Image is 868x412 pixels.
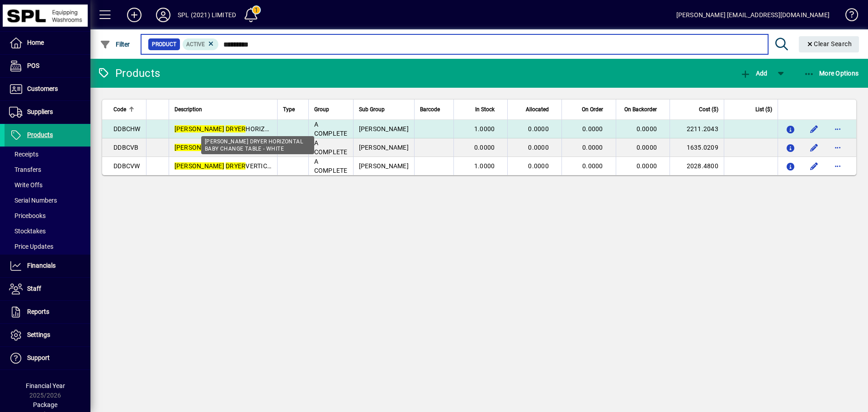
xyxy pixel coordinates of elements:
span: Add [740,70,767,77]
span: List ($) [755,104,772,114]
span: DDBCHW [113,125,141,133]
a: Stocktakes [5,223,90,239]
span: Type [283,104,295,114]
a: Home [5,32,90,54]
a: Transfers [5,162,90,177]
span: Support [27,354,50,361]
span: Active [186,41,205,47]
button: Edit [807,122,821,136]
div: Barcode [420,104,448,114]
span: Customers [27,85,58,92]
span: 0.0000 [474,144,495,151]
span: 0.0000 [582,162,603,170]
a: Staff [5,278,90,300]
span: [PERSON_NAME] [359,125,409,133]
span: Suppliers [27,108,53,115]
a: Reports [5,301,90,323]
span: 0.0000 [637,162,657,170]
div: SPL (2021) LIMITED [178,8,236,22]
td: 2211.2043 [670,120,724,138]
a: Write Offs [5,177,90,193]
div: On Backorder [622,104,665,114]
span: More Options [804,70,859,77]
span: Settings [27,331,50,338]
span: A COMPLETE [314,121,348,137]
a: Customers [5,78,90,100]
div: Type [283,104,303,114]
button: Profile [149,7,178,23]
div: Description [175,104,272,114]
span: On Backorder [624,104,657,114]
button: Add [738,65,769,81]
a: Pricebooks [5,208,90,223]
span: 0.0000 [582,125,603,133]
button: More options [830,122,845,136]
button: Add [120,7,149,23]
span: Description [175,104,202,114]
span: Home [27,39,44,46]
button: Edit [807,140,821,155]
a: Financials [5,255,90,277]
span: 0.0000 [528,144,549,151]
a: Serial Numbers [5,193,90,208]
span: Receipts [9,151,38,158]
span: 0.0000 [582,144,603,151]
em: DRYER [226,125,245,133]
span: Product [152,40,176,49]
span: Clear Search [806,40,852,47]
span: POS [27,62,39,69]
span: Staff [27,285,41,292]
span: Allocated [526,104,549,114]
span: DDBCVW [113,162,140,170]
button: Clear [799,36,859,52]
button: More options [830,159,845,173]
em: DRYER [226,162,245,170]
a: POS [5,55,90,77]
span: Filter [100,41,130,48]
span: 0.0000 [637,144,657,151]
span: Price Updates [9,243,53,250]
div: In Stock [459,104,503,114]
span: 0.0000 [637,125,657,133]
span: VERTICAL BABY CHANGE TABLE - WHITE [175,162,365,170]
span: Barcode [420,104,440,114]
em: [PERSON_NAME] [175,162,224,170]
span: Products [27,131,53,138]
span: Code [113,104,126,114]
span: DDBCVB [113,144,139,151]
div: Allocated [513,104,557,114]
span: 1.0000 [474,125,495,133]
span: 0.0000 [528,125,549,133]
span: In Stock [475,104,495,114]
div: [PERSON_NAME] [EMAIL_ADDRESS][DOMAIN_NAME] [676,8,830,22]
a: Suppliers [5,101,90,123]
div: Code [113,104,141,114]
span: Reports [27,308,49,315]
span: Serial Numbers [9,197,57,204]
span: HORIZONTAL BABY CHANGE TABLE - WHITE [175,125,376,133]
span: Cost ($) [699,104,718,114]
span: [PERSON_NAME] [359,144,409,151]
em: [PERSON_NAME] [175,125,224,133]
span: Pricebooks [9,212,46,219]
td: 2028.4800 [670,157,724,175]
span: Transfers [9,166,41,173]
span: Stocktakes [9,227,46,235]
a: Knowledge Base [839,2,857,31]
span: 0.0000 [528,162,549,170]
span: Group [314,104,329,114]
a: Settings [5,324,90,346]
button: More Options [802,65,861,81]
div: Group [314,104,348,114]
button: Filter [98,36,132,52]
span: Write Offs [9,181,42,189]
span: Package [33,401,57,408]
span: [PERSON_NAME] [359,162,409,170]
span: A COMPLETE [314,158,348,174]
span: VERTICAL BABY CHANGE TABLE - BLACK [175,144,366,151]
div: Products [97,66,160,81]
span: On Order [582,104,603,114]
span: Financial Year [26,382,65,389]
a: Support [5,347,90,369]
span: 1.0000 [474,162,495,170]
